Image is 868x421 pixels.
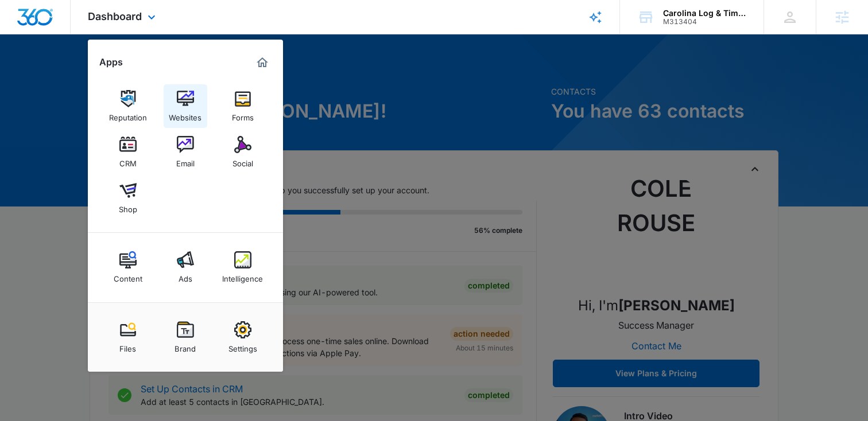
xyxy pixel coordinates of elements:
div: account name [663,9,747,18]
a: Settings [221,315,265,359]
a: Shop [106,176,150,220]
h2: Apps [99,57,123,68]
div: Reputation [109,107,147,122]
a: Intelligence [221,245,265,289]
div: Content [114,268,142,283]
a: Ads [164,245,207,289]
a: Email [164,130,207,174]
a: Files [106,315,150,359]
a: Reputation [106,84,150,128]
span: Dashboard [88,10,142,22]
a: Marketing 360® Dashboard [253,53,272,72]
div: Intelligence [222,268,263,283]
div: Shop [119,199,137,214]
a: Websites [164,84,207,128]
div: account id [663,18,747,26]
a: Forms [221,84,265,128]
div: Websites [169,107,201,122]
a: Brand [164,315,207,359]
div: Email [176,153,195,168]
div: Brand [175,338,196,353]
div: Social [232,153,253,168]
div: CRM [119,153,137,168]
div: Forms [232,107,254,122]
a: Content [106,245,150,289]
div: Files [119,338,136,353]
a: Social [221,130,265,174]
div: Settings [228,338,257,353]
a: CRM [106,130,150,174]
div: Ads [179,268,192,283]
